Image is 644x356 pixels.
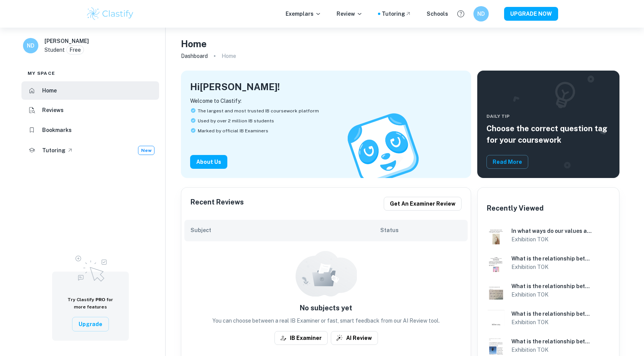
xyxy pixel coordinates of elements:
[191,226,380,234] h6: Subject
[486,155,528,169] button: Read More
[21,121,159,139] a: Bookmarks
[198,127,268,134] span: Marked by official IB Examiners
[184,316,468,325] p: You can choose between a real IB Examiner or fast, smart feedback from our AI Review tool.
[484,278,613,303] a: TOK Exhibition example thumbnail: What is the relationship between personaWhat is the relationshi...
[473,6,489,21] button: ND
[198,117,274,124] span: Used by over 2 million IB students
[511,227,593,235] h6: In what ways do our values affect our production of knowledge?
[511,254,593,263] h6: What is the relationship between personal experience and knowledge?
[511,282,593,290] h6: What is the relationship between personal experience and knowledge?
[484,223,613,247] a: TOK Exhibition example thumbnail: In what ways do our values affect our prIn what ways do our val...
[511,290,593,299] h6: Exhibition TOK
[454,7,467,20] button: Help and Feedback
[190,97,462,105] p: Welcome to Clastify:
[274,331,328,345] button: IB Examiner
[427,10,448,18] a: Schools
[511,346,593,354] h6: Exhibition TOK
[382,10,411,18] a: Tutoring
[511,235,593,244] h6: Exhibition TOK
[504,7,558,21] button: UPGRADE NOW
[42,126,72,134] h6: Bookmarks
[511,310,593,318] h6: What is the relationship between personal experience and knowledge?
[380,226,462,234] h6: Status
[21,141,159,160] a: TutoringNew
[487,336,505,355] img: TOK Exhibition example thumbnail: What is the relationship between persona
[477,10,486,18] h6: ND
[181,51,208,61] a: Dashboard
[487,309,505,327] img: TOK Exhibition example thumbnail: What is the relationship between persona
[71,251,110,284] img: Upgrade to Pro
[487,281,505,300] img: TOK Exhibition example thumbnail: What is the relationship between persona
[26,41,35,50] h6: ND
[384,197,462,211] button: Get an examiner review
[191,197,244,211] h6: Recent Reviews
[42,106,64,114] h6: Reviews
[487,226,505,244] img: TOK Exhibition example thumbnail: In what ways do our values affect our pr
[198,107,319,114] span: The largest and most trusted IB coursework platform
[190,155,227,169] button: About Us
[222,52,236,60] p: Home
[511,263,593,271] h6: Exhibition TOK
[486,113,610,120] span: Daily Tip
[184,303,468,313] h6: No subjects yet
[138,147,154,154] span: New
[61,296,120,311] h6: Try Clastify for more features
[487,203,544,214] h6: Recently Viewed
[72,317,109,331] button: Upgrade
[331,331,378,345] button: AI Review
[44,37,89,45] h6: [PERSON_NAME]
[486,123,610,146] h5: Choose the correct question tag for your coursework
[190,80,280,94] h4: Hi [PERSON_NAME] !
[484,306,613,330] a: TOK Exhibition example thumbnail: What is the relationship between personaWhat is the relationshi...
[484,251,613,275] a: TOK Exhibition example thumbnail: What is the relationship between personaWhat is the relationshi...
[21,81,159,100] a: Home
[21,101,159,120] a: Reviews
[42,86,57,95] h6: Home
[28,70,55,77] span: My space
[286,10,321,18] p: Exemplars
[511,318,593,326] h6: Exhibition TOK
[511,337,593,346] h6: What is the relationship between personal experience and knowledge?
[44,46,65,54] p: Student
[337,10,363,18] p: Review
[42,146,66,155] h6: Tutoring
[95,297,105,302] span: PRO
[487,254,505,272] img: TOK Exhibition example thumbnail: What is the relationship between persona
[181,37,207,51] h4: Home
[69,46,81,54] p: Free
[86,6,135,21] img: Clastify logo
